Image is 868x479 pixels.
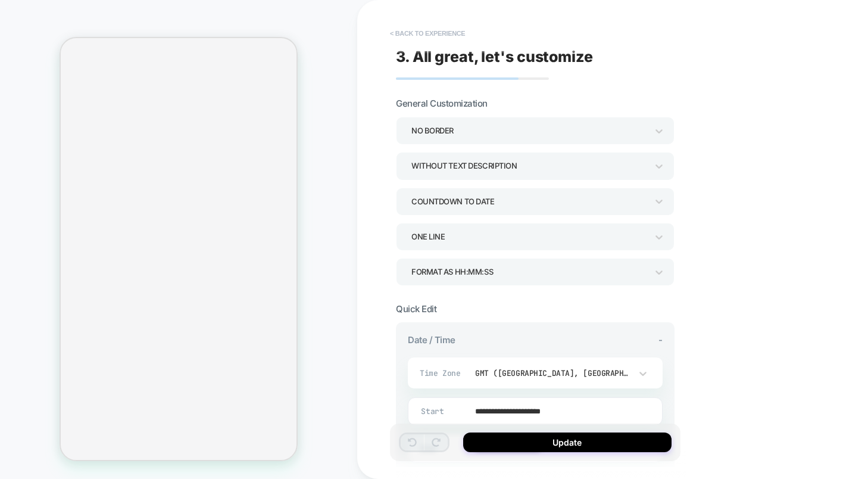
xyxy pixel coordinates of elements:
[396,48,593,66] span: 3. All great, let's customize
[475,368,631,378] div: GMT ([GEOGRAPHIC_DATA], [GEOGRAPHIC_DATA], [GEOGRAPHIC_DATA])
[411,264,647,280] div: Format as HH:MM:SS
[411,123,647,139] div: NO BORDER
[658,334,663,346] span: -
[396,303,436,315] span: Quick Edit
[420,368,467,378] span: Time Zone
[411,194,647,210] div: COUNTDOWN TO DATE
[408,334,455,346] span: Date / Time
[411,158,647,174] div: WITHOUT TEXT DESCRIPTION
[396,98,488,109] span: General Customization
[463,433,672,452] button: Update
[384,24,471,43] button: < Back to experience
[411,229,647,245] div: ONE LINE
